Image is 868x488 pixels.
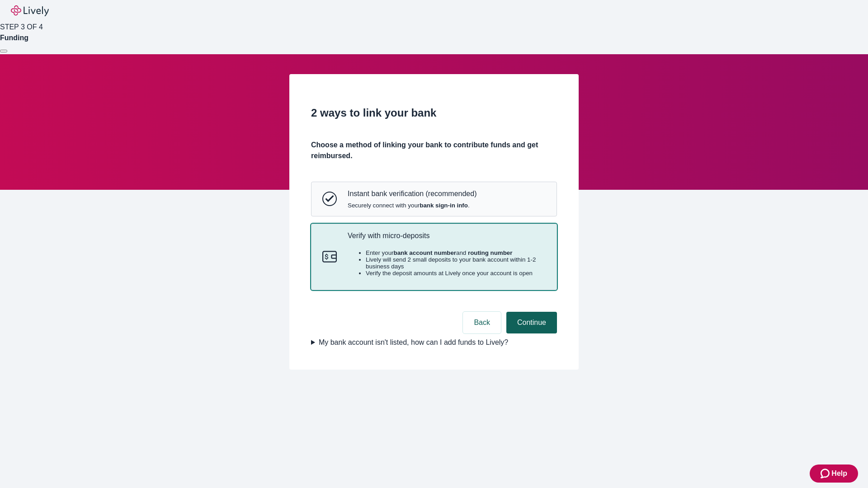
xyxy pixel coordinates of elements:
li: Enter your and [366,249,546,256]
summary: My bank account isn't listed, how can I add funds to Lively? [311,337,557,348]
button: Back [463,312,501,333]
button: Continue [506,312,557,333]
span: Securely connect with your . [348,202,476,209]
strong: bank sign-in info [420,202,468,209]
li: Verify the deposit amounts at Lively once your account is open [366,270,546,277]
svg: Micro-deposits [322,249,337,264]
button: Micro-depositsVerify with micro-depositsEnter yourbank account numberand routing numberLively wil... [311,224,557,290]
h2: 2 ways to link your bank [311,105,557,121]
svg: Instant bank verification [322,192,337,206]
p: Instant bank verification (recommended) [348,189,476,198]
li: Lively will send 2 small deposits to your bank account within 1-2 business days [366,256,546,270]
strong: bank account number [394,249,457,256]
button: Zendesk support iconHelp [810,465,858,483]
img: Lively [11,5,49,16]
button: Instant bank verificationInstant bank verification (recommended)Securely connect with yourbank si... [311,182,557,216]
p: Verify with micro-deposits [348,231,546,240]
span: Help [831,468,847,479]
strong: routing number [468,249,512,256]
svg: Zendesk support icon [821,468,831,479]
h4: Choose a method of linking your bank to contribute funds and get reimbursed. [311,140,557,161]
